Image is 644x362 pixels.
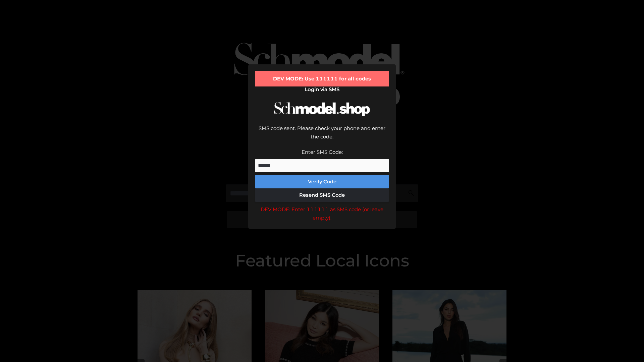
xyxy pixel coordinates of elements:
h2: Login via SMS [255,86,389,93]
div: SMS code sent. Please check your phone and enter the code. [255,124,389,148]
button: Verify Code [255,175,389,188]
button: Resend SMS Code [255,188,389,202]
div: DEV MODE: Enter 111111 as SMS code (or leave empty). [255,205,389,222]
img: Schmodel Logo [272,96,372,122]
label: Enter SMS Code: [302,149,343,155]
div: DEV MODE: Use 111111 for all codes [255,71,389,86]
